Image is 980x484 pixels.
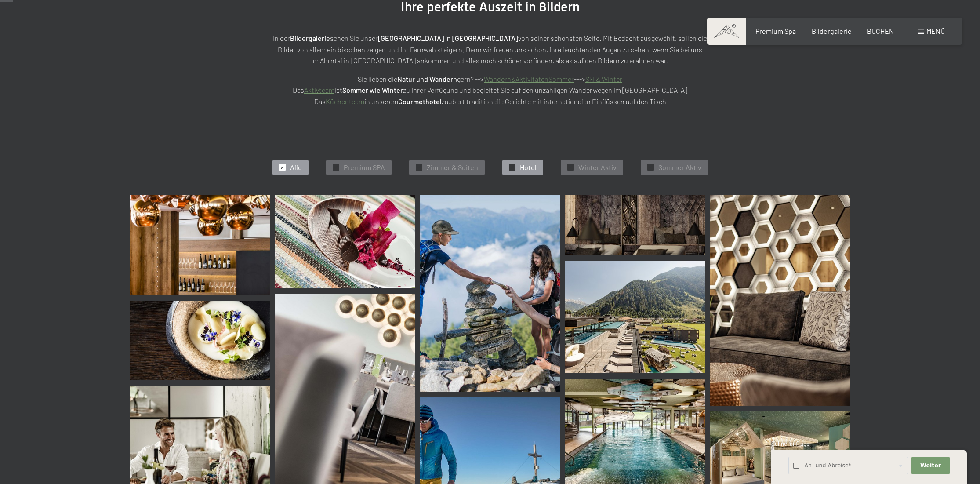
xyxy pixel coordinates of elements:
a: Premium Spa [755,27,796,35]
img: Infinity Pools - Saunen - Sky Bar [565,261,705,373]
span: ✓ [569,164,572,171]
span: Premium SPA [344,163,385,172]
span: ✓ [280,164,284,171]
span: Zimmer & Suiten [427,163,478,172]
a: Wandern&AktivitätenSommer [484,75,574,83]
img: Bildergalerie [130,301,270,380]
img: Ruheräume - Chill Lounge - Wellnesshotel - Ahrntal - Schwarzenstein [565,195,705,255]
span: Hotel [520,163,537,172]
span: ✓ [649,164,652,171]
img: Bildergalerie [420,195,560,392]
strong: Natur und Wandern [397,75,457,83]
span: Schnellanfrage [771,440,809,447]
span: Weiter [920,462,941,469]
p: Sie lieben die gern? --> ---> Das ist zu Ihrer Verfügung und begleitet Sie auf den unzähligen Wan... [270,73,710,107]
img: Bildergalerie [275,195,415,288]
span: Menü [926,27,945,35]
a: Bildergalerie [812,27,852,35]
span: ✓ [417,164,421,171]
span: ✓ [334,164,338,171]
span: Sommer Aktiv [658,163,701,172]
a: BUCHEN [867,27,894,35]
button: Weiter [911,457,949,475]
p: In der sehen Sie unser von seiner schönsten Seite. Mit Bedacht ausgewählt, sollen die Bilder von ... [270,33,710,66]
img: Bildergalerie [130,195,270,295]
a: Wellnesshotels - Urlaub - Sky Pool - Infinity Pool - Genießen [565,261,705,373]
img: Bildergalerie [710,195,850,406]
strong: [GEOGRAPHIC_DATA] in [GEOGRAPHIC_DATA] [378,34,518,42]
span: ✓ [510,164,514,171]
span: Alle [290,163,302,172]
strong: Gourmethotel [398,97,442,106]
strong: Sommer wie Winter [342,86,403,94]
a: Aktivteam [304,86,334,94]
a: Küchenteam [326,97,364,106]
strong: Bildergalerie [290,34,330,42]
span: Winter Aktiv [578,163,617,172]
a: Ski & Winter [585,75,622,83]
